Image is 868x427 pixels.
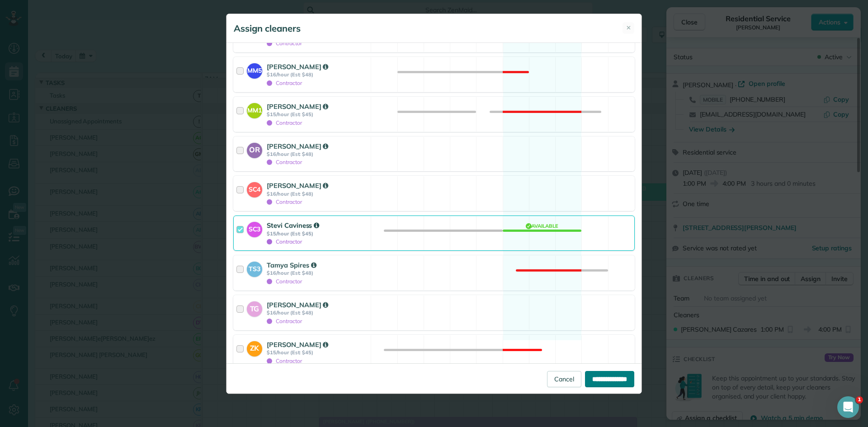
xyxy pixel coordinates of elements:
[247,103,262,115] strong: MM1
[247,143,262,155] strong: OR
[267,40,302,47] span: Contractor
[247,262,262,274] strong: TS3
[267,80,302,86] span: Contractor
[267,71,368,78] strong: $16/hour (Est: $48)
[267,278,302,285] span: Contractor
[247,301,262,314] strong: TG
[267,151,368,157] strong: $16/hour (Est: $48)
[267,119,302,126] span: Contractor
[267,102,328,111] strong: [PERSON_NAME]
[267,340,328,349] strong: [PERSON_NAME]
[547,371,581,387] a: Cancel
[267,221,319,230] strong: Stevi Caviness
[267,261,316,269] strong: Tamya Spires
[267,62,328,71] strong: [PERSON_NAME]
[247,341,262,354] strong: ZK
[267,159,302,165] span: Contractor
[267,230,368,237] strong: $15/hour (Est: $45)
[837,396,859,418] iframe: Intercom live chat
[267,198,302,205] span: Contractor
[267,357,302,364] span: Contractor
[267,349,368,356] strong: $15/hour (Est: $45)
[267,191,368,197] strong: $16/hour (Est: $48)
[626,23,631,32] span: ✕
[234,22,301,35] h5: Assign cleaners
[267,238,302,245] span: Contractor
[267,111,368,117] strong: $15/hour (Est: $45)
[267,300,328,309] strong: [PERSON_NAME]
[267,270,368,276] strong: $16/hour (Est: $48)
[267,318,302,324] span: Contractor
[267,142,328,150] strong: [PERSON_NAME]
[247,222,262,234] strong: SC3
[856,396,863,404] span: 1
[267,181,328,190] strong: [PERSON_NAME]
[247,182,262,194] strong: SC4
[267,310,368,316] strong: $16/hour (Est: $48)
[247,63,262,75] strong: MM5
